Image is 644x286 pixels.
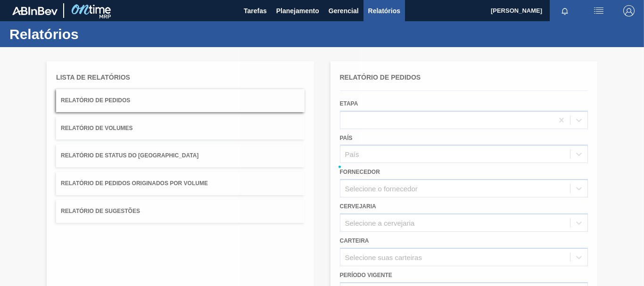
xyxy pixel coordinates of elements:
span: Tarefas [244,5,267,16]
img: Logout [623,5,635,16]
span: Gerencial [329,5,359,16]
h1: Relatórios [9,29,177,40]
img: userActions [593,5,604,16]
button: Notificações [550,4,580,17]
span: Relatórios [368,5,400,16]
img: TNhmsLtSVTkK8tSr43FrP2fwEKptu5GPRR3wAAAABJRU5ErkJggg== [12,7,58,15]
span: Planejamento [276,5,319,16]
